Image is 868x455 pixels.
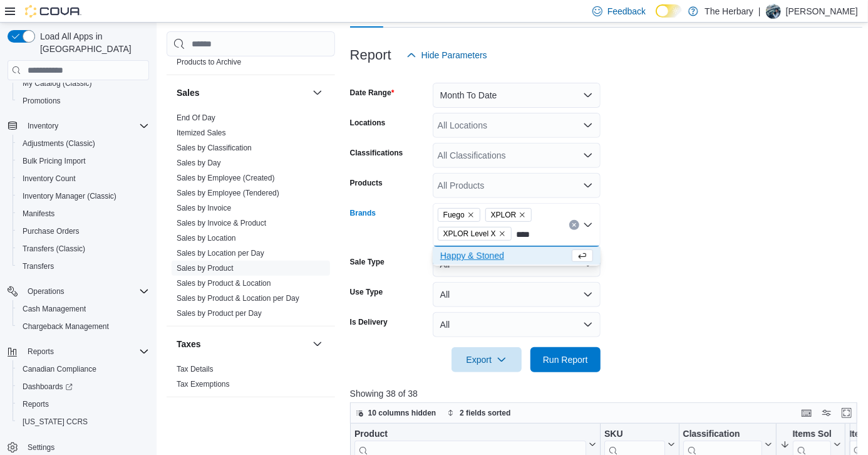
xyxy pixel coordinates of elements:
span: Inventory Count [23,174,76,184]
button: Remove XPLOR Level X from selection in this group [499,230,506,238]
a: Dashboards [13,378,154,395]
span: Inventory [23,118,149,133]
p: | [758,4,761,19]
span: Products to Archive [177,57,241,67]
button: Remove XPLOR from selection in this group [519,211,526,219]
span: Sales by Employee (Tendered) [177,188,279,198]
span: Reports [28,347,54,357]
a: Sales by Location per Day [177,249,264,258]
span: End Of Day [177,113,215,123]
span: Manifests [18,206,149,221]
span: Happy & Stoned [440,249,569,262]
button: Run Report [530,347,601,372]
button: Cash Management [13,300,154,318]
span: Sales by Location [177,233,236,243]
a: Itemized Sales [177,128,226,137]
span: Settings [28,442,54,452]
button: Inventory Count [13,170,154,187]
a: Promotions [18,93,66,108]
div: SKU [604,429,665,441]
a: Manifests [18,206,59,221]
span: XPLOR [491,209,517,221]
p: The Herbary [705,4,753,19]
button: Display options [819,405,834,421]
button: Open list of options [583,120,593,130]
label: Is Delivery [350,317,388,327]
span: Reports [23,399,49,409]
span: XPLOR [485,208,532,222]
a: Canadian Compliance [18,362,101,377]
div: Product [354,429,586,441]
button: Export [452,347,522,372]
span: Canadian Compliance [18,362,149,377]
a: Transfers (Classic) [18,241,90,256]
button: Open list of options [583,150,593,160]
span: [US_STATE] CCRS [23,417,88,427]
a: Sales by Classification [177,144,252,152]
span: Run Report [543,353,588,366]
button: All [433,312,601,337]
span: Reports [18,397,149,412]
a: Reports [18,397,54,412]
p: Showing 38 of 38 [350,387,863,400]
span: Inventory Count [18,171,149,186]
button: Clear input [569,220,579,230]
a: Sales by Product & Location [177,279,271,288]
button: Operations [3,283,154,300]
span: Export [459,347,514,372]
span: Purchase Orders [18,224,149,239]
span: Load All Apps in [GEOGRAPHIC_DATA] [35,30,149,55]
a: Inventory Manager (Classic) [18,189,121,204]
button: Reports [23,344,59,359]
button: Sales [177,86,307,99]
img: Cova [25,5,81,18]
span: Manifests [23,209,54,219]
button: Hide Parameters [401,43,492,68]
button: Transfers [13,258,154,275]
span: XPLOR Level X [438,227,512,241]
span: Chargeback Management [23,322,109,332]
span: Sales by Product per Day [177,308,262,318]
button: Promotions [13,92,154,110]
a: Sales by Employee (Tendered) [177,189,279,197]
div: Choose from the following options [433,247,601,265]
span: Sales by Employee (Created) [177,173,275,183]
a: Sales by Product [177,264,234,273]
a: Sales by Day [177,159,221,167]
a: Chargeback Management [18,319,114,334]
span: Hide Parameters [421,49,487,61]
span: Inventory [28,121,58,131]
button: 2 fields sorted [442,405,515,421]
button: 10 columns hidden [351,405,442,421]
button: Month To Date [433,83,601,108]
span: Fuego [438,208,480,222]
button: Close list of options [583,220,593,230]
a: Inventory Count [18,171,81,186]
span: Bulk Pricing Import [23,156,86,166]
span: 10 columns hidden [368,408,437,418]
label: Products [350,178,383,188]
button: Canadian Compliance [13,360,154,378]
span: Transfers [23,261,54,271]
button: [US_STATE] CCRS [13,413,154,431]
span: Fuego [443,209,465,221]
span: Itemized Sales [177,128,226,138]
span: Cash Management [23,304,86,314]
span: My Catalog (Classic) [23,78,92,88]
button: Operations [23,284,70,299]
span: Transfers (Classic) [23,244,85,254]
span: Sales by Location per Day [177,248,264,258]
div: Sales [167,110,335,326]
span: Sales by Invoice [177,203,231,213]
button: Enter fullscreen [839,405,854,421]
a: Sales by Product & Location per Day [177,294,299,303]
span: Feedback [607,5,646,18]
span: Inventory Manager (Classic) [23,191,116,201]
span: Canadian Compliance [23,364,96,374]
button: Remove Fuego from selection in this group [467,211,475,219]
button: Happy & Stoned [433,247,601,265]
button: Taxes [177,338,307,350]
span: Promotions [23,96,61,106]
span: Tax Details [177,364,214,374]
span: Promotions [18,93,149,108]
